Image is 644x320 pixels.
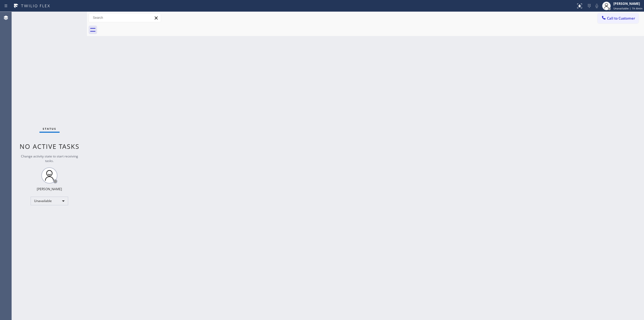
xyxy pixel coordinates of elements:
[21,154,78,163] span: Change activity state to start receiving tasks.
[20,142,79,151] span: No active tasks
[89,13,161,22] input: Search
[31,197,68,205] div: Unavailable
[598,13,639,23] button: Call to Customer
[613,6,642,10] span: Unavailable | 1h 4min
[43,127,56,131] span: Status
[613,1,642,6] div: [PERSON_NAME]
[607,16,635,21] span: Call to Customer
[593,2,601,10] button: Mute
[37,187,62,191] div: [PERSON_NAME]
